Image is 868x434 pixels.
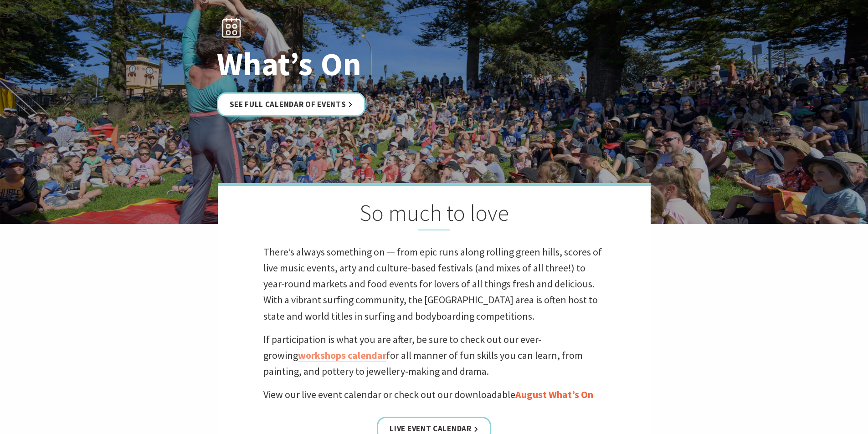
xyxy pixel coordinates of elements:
h2: So much to love [263,199,605,230]
a: See Full Calendar of Events [217,92,366,116]
a: workshops calendar [298,349,386,362]
h1: What’s On [217,46,474,81]
p: There’s always something on — from epic runs along rolling green hills, scores of live music even... [263,244,605,324]
a: August What’s On [515,388,593,401]
p: View our live event calendar or check out our downloadable [263,387,605,403]
p: If participation is what you are after, be sure to check out our ever-growing for all manner of f... [263,332,605,380]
